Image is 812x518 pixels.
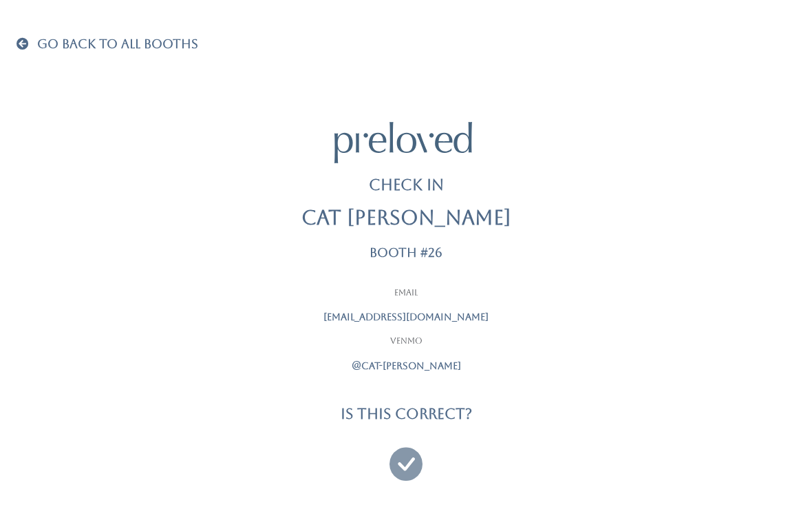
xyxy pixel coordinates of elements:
p: Venmo [234,335,578,348]
p: Booth #26 [370,246,442,260]
h2: Cat [PERSON_NAME] [301,207,511,229]
p: @cat-[PERSON_NAME] [234,359,578,373]
p: Email [234,287,578,300]
a: Go Back To All Booths [17,38,198,52]
p: Check In [369,174,444,196]
span: Go Back To All Booths [37,37,198,51]
h4: Is this correct? [341,406,472,422]
img: preloved logo [334,122,472,163]
p: [EMAIL_ADDRESS][DOMAIN_NAME] [234,310,578,324]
